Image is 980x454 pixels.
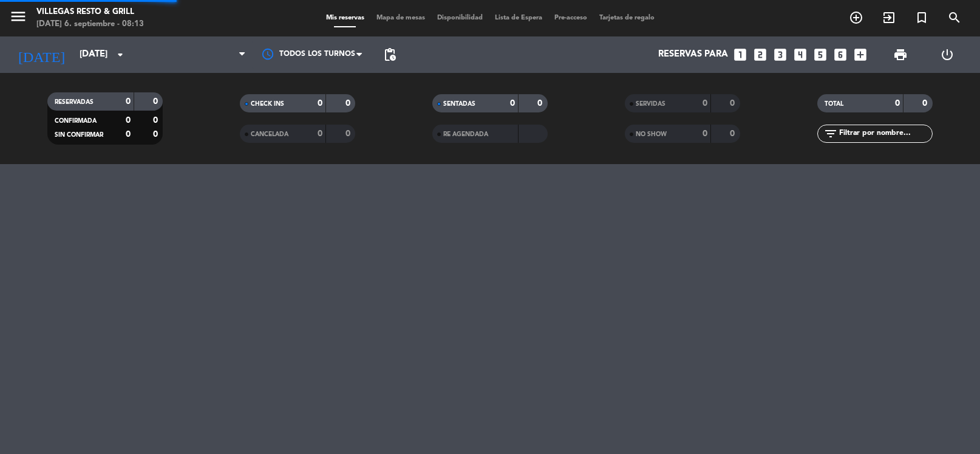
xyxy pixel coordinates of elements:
i: menu [9,7,27,26]
span: CHECK INS [251,101,284,107]
span: Mis reservas [320,15,370,21]
span: Disponibilidad [431,15,489,21]
strong: 0 [730,129,737,138]
i: arrow_drop_down [113,47,128,62]
i: looks_3 [772,47,788,63]
i: search [947,10,962,25]
span: SENTADAS [443,101,475,107]
i: looks_one [732,47,748,63]
span: pending_actions [383,47,397,62]
strong: 0 [153,116,160,125]
span: Lista de Espera [489,15,548,21]
span: SIN CONFIRMAR [55,132,103,138]
span: TOTAL [825,101,843,107]
button: menu [9,7,27,30]
span: RE AGENDADA [443,131,488,137]
div: [DATE] 6. septiembre - 08:13 [36,18,144,30]
strong: 0 [703,129,707,138]
span: print [893,47,908,62]
span: Pre-acceso [548,15,593,21]
span: NO SHOW [636,131,667,137]
strong: 0 [895,99,900,108]
strong: 0 [537,99,545,108]
i: turned_in_not [914,10,929,25]
i: add_circle_outline [849,10,863,25]
span: CANCELADA [251,131,288,137]
strong: 0 [922,99,930,108]
strong: 0 [126,97,131,106]
i: looks_4 [792,47,808,63]
i: [DATE] [9,41,73,68]
span: RESERVADAS [55,99,94,105]
strong: 0 [703,99,707,108]
span: Mapa de mesas [370,15,431,21]
i: looks_5 [812,47,828,63]
strong: 0 [318,129,322,138]
strong: 0 [345,99,353,108]
strong: 0 [153,97,160,106]
strong: 0 [730,99,737,108]
strong: 0 [126,116,131,125]
i: add_box [852,47,868,63]
strong: 0 [126,130,131,139]
span: Reservas para [658,49,728,60]
i: exit_to_app [882,10,896,25]
span: CONFIRMADA [55,118,97,124]
strong: 0 [153,130,160,139]
i: looks_two [752,47,768,63]
i: filter_list [823,126,838,141]
strong: 0 [510,99,515,108]
input: Filtrar por nombre... [838,127,932,140]
strong: 0 [318,99,322,108]
strong: 0 [345,129,353,138]
i: power_settings_new [940,47,954,62]
i: looks_6 [832,47,848,63]
span: SERVIDAS [636,101,665,107]
div: LOG OUT [924,36,971,73]
div: Villegas Resto & Grill [36,6,144,18]
span: Tarjetas de regalo [593,15,661,21]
